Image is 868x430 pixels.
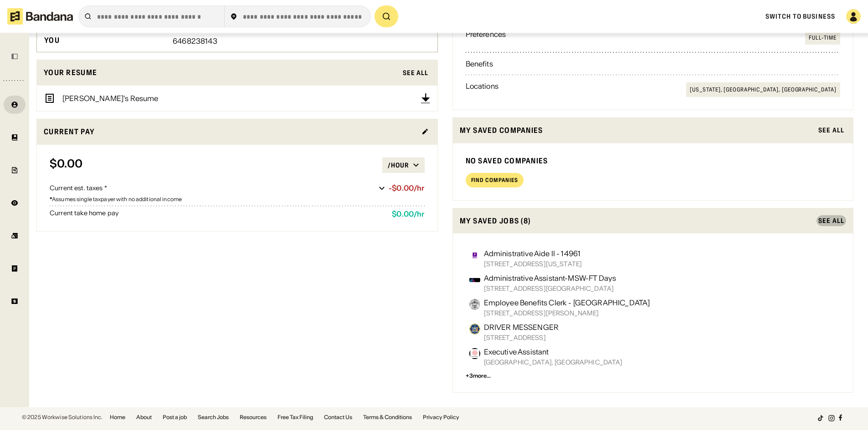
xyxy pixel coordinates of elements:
[22,415,103,420] div: © 2025 Workwise Solutions Inc.
[460,125,813,136] div: My saved companies
[484,285,616,292] div: [STREET_ADDRESS][GEOGRAPHIC_DATA]
[44,67,397,78] div: Your resume
[484,324,559,331] div: DRIVER MESSENGER
[7,8,73,25] img: Bandana logotype
[466,320,841,344] a: New York State Unified Court System logoDRIVER MESSENGER[STREET_ADDRESS]
[466,60,493,67] div: Benefits
[163,415,187,420] a: Post a job
[484,250,582,257] div: Administrative Aide II - 14961
[466,246,841,271] a: NYU logoAdministrative Aide II - 14961[STREET_ADDRESS][US_STATE]
[466,271,841,295] a: Mount Sinai logoAdministrative Assistant-MSW-FT Days[STREET_ADDRESS][GEOGRAPHIC_DATA]
[469,250,480,261] img: NYU logo
[818,127,844,133] div: See All
[50,197,425,202] div: Assumes single taxpayer with no additional income
[466,82,498,97] div: Locations
[62,95,159,102] div: [PERSON_NAME]'s Resume
[809,34,837,41] div: Full-time
[460,215,813,227] div: My saved jobs (8)
[484,299,650,306] div: Employee Benefits Clerk - [GEOGRAPHIC_DATA]
[484,348,623,355] div: Executive Assistant
[466,30,506,45] div: Preferences
[277,415,313,420] a: Free Tax Filing
[818,218,844,224] div: See All
[363,415,412,420] a: Terms & Conditions
[173,37,430,45] div: 6468238143
[50,210,385,218] div: Current take home pay
[110,415,125,420] a: Home
[466,156,841,166] div: No saved companies
[403,70,429,76] div: See All
[484,359,623,365] div: [GEOGRAPHIC_DATA], [GEOGRAPHIC_DATA]
[471,177,518,183] div: Find companies
[469,348,480,359] img: Sony Music Entertainment logo
[50,184,375,193] div: Current est. taxes *
[484,334,559,341] div: [STREET_ADDRESS]
[469,274,480,285] img: Mount Sinai logo
[392,210,424,218] div: $0.00 / hr
[50,157,382,173] div: $0.00
[423,415,459,420] a: Privacy Policy
[466,344,841,369] a: Sony Music Entertainment logoExecutive Assistant[GEOGRAPHIC_DATA], [GEOGRAPHIC_DATA]
[466,369,841,379] div: + 3 more...
[240,415,267,420] a: Resources
[690,86,837,93] div: [US_STATE], [GEOGRAPHIC_DATA], [GEOGRAPHIC_DATA]
[388,161,409,169] div: /hour
[44,35,60,45] div: You
[466,295,841,320] a: City of Jersey City logoEmployee Benefits Clerk - [GEOGRAPHIC_DATA][STREET_ADDRESS][PERSON_NAME]
[765,12,835,20] a: Switch to Business
[484,310,650,316] div: [STREET_ADDRESS][PERSON_NAME]
[136,415,152,420] a: About
[484,261,582,267] div: [STREET_ADDRESS][US_STATE]
[324,415,352,420] a: Contact Us
[389,184,424,192] div: -$0.00/hr
[469,324,480,334] img: New York State Unified Court System logo
[484,274,616,282] div: Administrative Assistant-MSW-FT Days
[469,299,480,310] img: City of Jersey City logo
[44,126,416,137] div: Current Pay
[198,415,229,420] a: Search Jobs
